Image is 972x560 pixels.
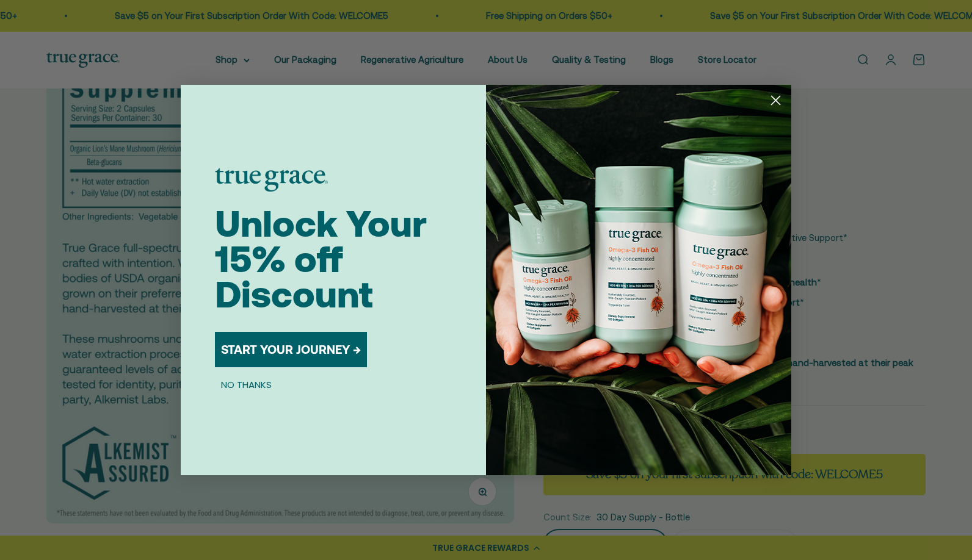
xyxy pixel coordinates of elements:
img: 098727d5-50f8-4f9b-9554-844bb8da1403.jpeg [486,85,791,475]
span: Unlock Your 15% off Discount [215,203,427,315]
button: START YOUR JOURNEY → [215,332,367,367]
img: logo placeholder [215,168,328,192]
button: NO THANKS [215,377,278,392]
button: Close dialog [765,90,786,111]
